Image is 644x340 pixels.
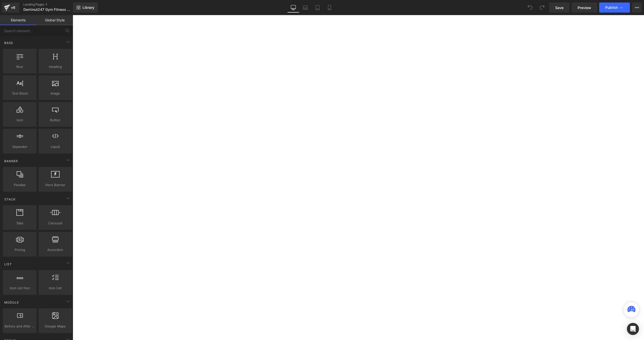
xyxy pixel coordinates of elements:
a: Preview [572,3,597,13]
a: Laptop [299,3,311,13]
span: Parallax [5,182,35,188]
a: New Library [73,3,98,13]
span: List [4,262,12,267]
span: Text Block [5,91,35,96]
span: Publish [605,6,618,10]
span: Base [4,40,14,45]
button: More [632,3,642,13]
span: Button [40,117,70,123]
span: Icon List [40,285,70,291]
span: Separator [5,144,35,149]
span: Preview [578,5,591,10]
a: Desktop [287,3,299,13]
span: Image [40,91,70,96]
button: Publish [599,3,630,13]
span: Banner [4,159,19,163]
a: Mobile [324,3,336,13]
span: Stack [4,197,16,202]
span: Icon [5,117,35,123]
span: Liquid [40,144,70,149]
span: Pricing [5,247,35,252]
span: Module [4,300,19,305]
span: Save [555,5,563,10]
div: Open Intercom Messenger [627,323,639,335]
span: Heading [40,64,70,69]
span: Library [83,5,94,10]
a: Tablet [311,3,324,13]
span: Carousel [40,221,70,226]
a: v6 [2,3,19,13]
a: Global Style [36,15,73,25]
button: Undo [525,3,535,13]
a: Landing Pages [23,3,81,7]
span: Hero Banner [40,182,70,188]
span: Google Maps [40,324,70,329]
span: Before and After Images [5,324,35,329]
button: Redo [537,3,547,13]
div: v6 [10,4,16,11]
span: Accordion [40,247,70,252]
span: Row [5,64,35,69]
span: Derrimut247 Gym Fitness classes [23,8,72,12]
span: Tabs [5,221,35,226]
span: Icon List Hoz [5,285,35,291]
